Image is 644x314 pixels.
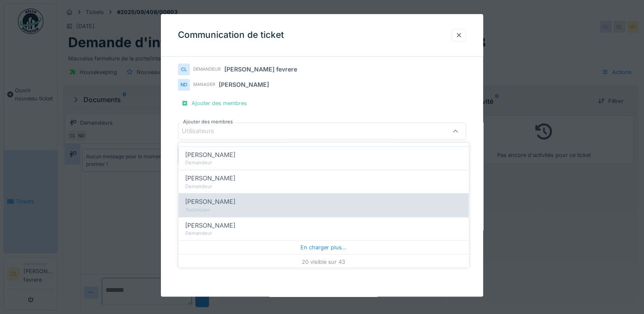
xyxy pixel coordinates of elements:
div: CL [178,63,190,75]
div: Demandeur [185,230,462,237]
div: Demandeur [193,66,221,73]
div: Ajouter des membres [178,97,250,109]
div: Demandeur [185,136,462,143]
div: Utilisateurs [182,127,226,136]
div: ND [178,79,190,91]
div: 20 visible sur 43 [178,254,469,270]
span: [PERSON_NAME] [185,174,235,183]
span: [PERSON_NAME] [185,197,235,207]
div: Demandeur [185,183,462,190]
h3: Communication de ticket [178,30,284,40]
span: [PERSON_NAME] [185,150,235,160]
div: Demandeur [185,160,462,167]
div: Technicien [185,206,462,214]
div: [PERSON_NAME] [219,80,269,89]
label: Ajouter des membres [181,118,235,126]
div: En charger plus… [178,241,469,254]
div: Manager [193,82,215,88]
div: [PERSON_NAME] fevrere [224,65,297,74]
span: [PERSON_NAME] [185,221,235,230]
